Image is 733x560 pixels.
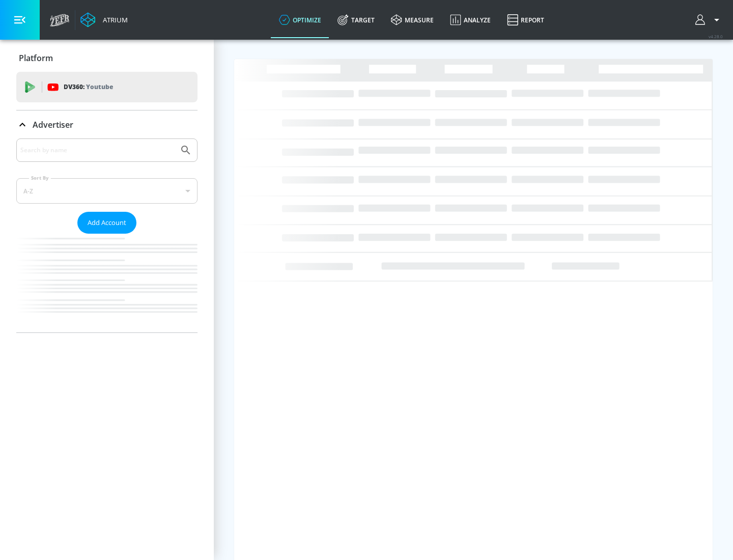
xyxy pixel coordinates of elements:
input: Search by name [20,144,175,157]
span: Add Account [88,217,126,229]
a: measure [383,2,442,38]
p: DV360: [64,81,113,93]
p: Youtube [86,81,113,92]
button: Add Account [77,212,136,234]
a: Report [499,2,552,38]
a: Target [329,2,383,38]
label: Sort By [29,175,51,181]
p: Advertiser [33,119,73,130]
div: Advertiser [16,138,198,332]
nav: list of Advertiser [16,234,198,332]
a: Atrium [80,12,128,27]
div: Advertiser [16,110,198,139]
a: Analyze [442,2,499,38]
div: Atrium [99,15,128,24]
p: Platform [19,52,53,64]
div: Platform [16,44,198,72]
span: v 4.28.0 [709,34,723,39]
div: A-Z [16,178,198,204]
a: optimize [271,2,329,38]
div: DV360: Youtube [16,72,198,102]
